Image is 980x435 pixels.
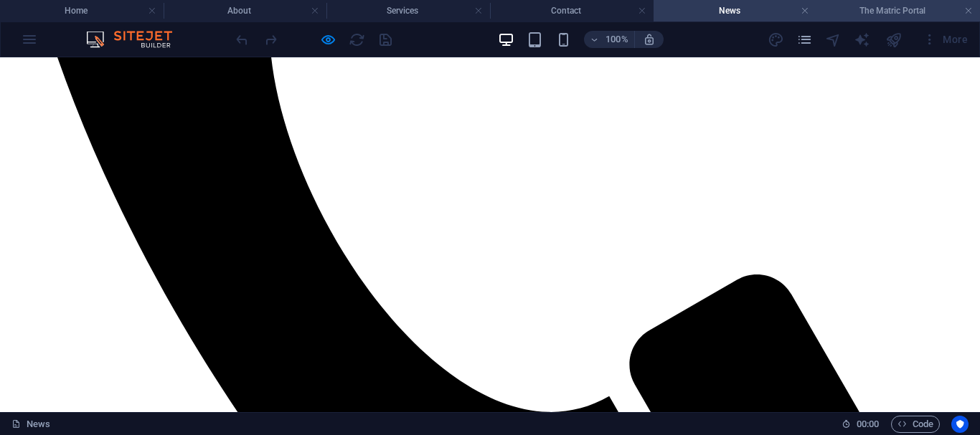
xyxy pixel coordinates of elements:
button: pages [796,31,814,48]
span: 00 00 [857,416,879,433]
h4: News [654,3,817,19]
h4: The Matric Portal [816,3,980,19]
h4: About [164,3,327,19]
img: Editor Logo [83,31,190,48]
i: Pages (Ctrl+Alt+S) [796,32,813,48]
button: Click here to leave preview mode and continue editing [319,31,336,48]
button: Usercentrics [951,416,969,433]
h4: Contact [490,3,654,19]
span: Code [897,416,933,433]
i: On resize automatically adjust zoom level to fit chosen device. [643,33,656,46]
h4: Services [326,3,490,19]
button: 100% [584,31,635,48]
span: : [867,419,869,429]
h6: Session time [842,416,880,433]
h6: 100% [606,31,628,48]
button: Code [891,416,940,433]
a: Click to cancel selection. Double-click to open Pages [11,416,50,433]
